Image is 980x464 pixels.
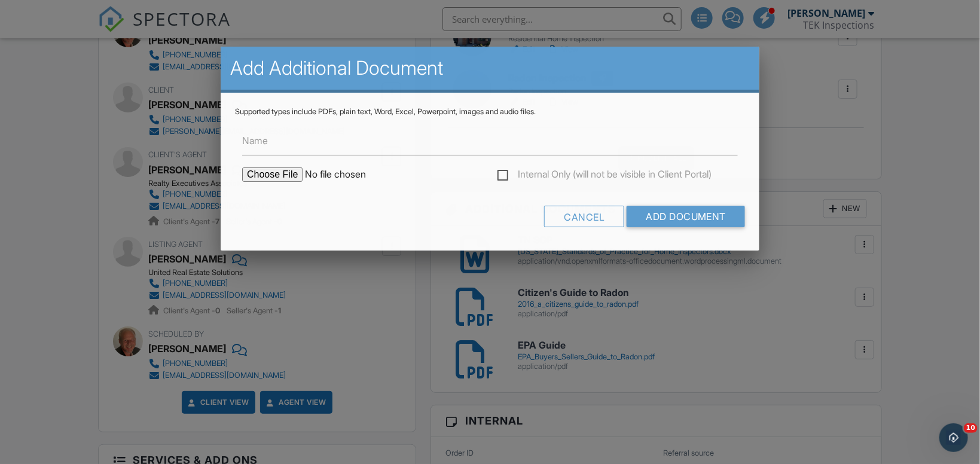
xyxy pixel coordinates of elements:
[497,169,712,184] label: Internal Only (will not be visible in Client Portal)
[242,134,268,147] label: Name
[939,423,968,452] iframe: Intercom live chat
[235,107,745,117] div: Supported types include PDFs, plain text, Word, Excel, Powerpoint, images and audio files.
[627,206,745,227] input: Add Document
[230,56,750,80] h2: Add Additional Document
[544,206,624,227] div: Cancel
[964,423,978,433] span: 10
